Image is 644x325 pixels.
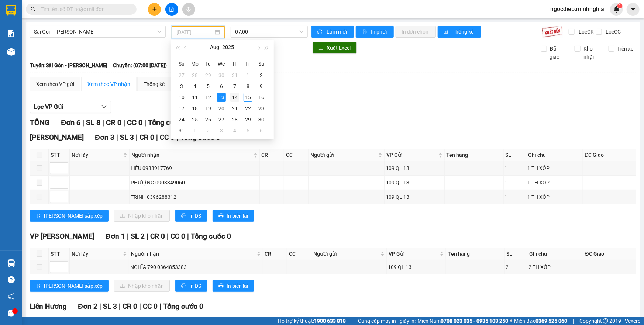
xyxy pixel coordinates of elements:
[182,3,195,16] button: aim
[36,283,41,289] span: sort-ascending
[8,293,15,300] span: notification
[603,318,608,324] span: copyright
[386,151,437,159] span: VP Gửi
[510,319,512,322] span: ⚪️
[255,125,268,136] td: 2025-09-06
[61,118,80,127] span: Đơn 6
[222,40,234,55] button: 2025
[204,71,213,80] div: 29
[131,250,255,258] span: Người nhận
[177,115,186,124] div: 24
[583,149,636,161] th: ĐC Giao
[244,71,252,80] div: 1
[30,280,109,292] button: sort-ascending[PERSON_NAME] sắp xếp
[156,133,158,142] span: |
[453,28,475,36] span: Thống kê
[202,92,215,103] td: 2025-08-12
[505,179,525,187] div: 1
[188,70,202,81] td: 2025-07-28
[385,190,444,204] td: 109 QL 13
[544,4,610,14] span: ngocdiep.minhnghia
[8,310,15,317] span: message
[86,118,100,127] span: SL 8
[171,232,185,241] span: CC 0
[504,149,527,161] th: SL
[287,248,311,260] th: CC
[506,263,526,271] div: 2
[385,161,444,176] td: 109 QL 13
[505,248,527,260] th: SL
[95,133,114,142] span: Đơn 3
[241,114,255,125] td: 2025-08-29
[614,45,637,53] span: Trên xe
[30,302,67,311] span: Liên Hương
[444,29,450,35] span: bar-chart
[144,80,165,88] div: Thống kê
[202,81,215,92] td: 2025-08-05
[241,70,255,81] td: 2025-08-01
[356,26,394,38] button: printerIn phơi
[527,179,581,187] div: 1 TH XỐP
[130,263,262,271] div: NGHĨA 790 0364853383
[31,7,36,12] span: search
[36,80,74,88] div: Xem theo VP gửi
[630,6,637,13] span: caret-down
[6,5,16,16] img: logo-vxr
[30,62,107,68] b: Tuyến: Sài Gòn - [PERSON_NAME]
[175,114,188,125] td: 2025-08-24
[101,104,107,110] span: down
[213,280,254,292] button: printerIn biên lai
[217,126,226,135] div: 3
[215,125,228,136] td: 2025-09-03
[255,114,268,125] td: 2025-08-30
[143,302,158,311] span: CC 0
[627,3,640,16] button: caret-down
[127,118,142,127] span: CC 0
[217,82,226,91] div: 6
[228,114,241,125] td: 2025-08-28
[314,318,346,324] strong: 1900 633 818
[505,193,525,201] div: 1
[177,82,186,91] div: 3
[189,212,201,220] span: In DS
[244,93,252,102] div: 15
[257,71,266,80] div: 2
[150,232,165,241] span: CR 0
[583,248,636,260] th: ĐC Giao
[446,248,505,260] th: Tên hàng
[106,232,125,241] span: Đơn 1
[327,28,348,36] span: Làm mới
[527,248,583,260] th: Ghi chú
[99,302,101,311] span: |
[175,58,188,70] th: Su
[228,103,241,114] td: 2025-08-21
[140,133,154,142] span: CR 0
[188,103,202,114] td: 2025-08-18
[175,103,188,114] td: 2025-08-17
[514,317,567,325] span: Miền Bắc
[603,28,622,36] span: Lọc CC
[217,71,226,80] div: 30
[186,7,191,12] span: aim
[241,92,255,103] td: 2025-08-15
[78,302,97,311] span: Đơn 2
[218,213,224,219] span: printer
[30,210,109,222] button: sort-ascending[PERSON_NAME] sắp xếp
[228,81,241,92] td: 2025-08-07
[204,104,213,113] div: 19
[123,118,125,127] span: |
[131,193,258,201] div: TRINH 0396288312
[72,151,122,159] span: Nơi lấy
[7,48,15,56] img: warehouse-icon
[228,58,241,70] th: Th
[230,104,239,113] div: 21
[204,115,213,124] div: 26
[527,193,581,201] div: 1 TH XỐP
[260,149,284,161] th: CR
[210,40,219,55] button: Aug
[310,151,377,159] span: Người gửi
[387,260,446,274] td: 109 QL 13
[358,317,416,325] span: Cung cấp máy in - giấy in:
[313,42,357,54] button: downloadXuất Excel
[617,3,623,8] sup: 1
